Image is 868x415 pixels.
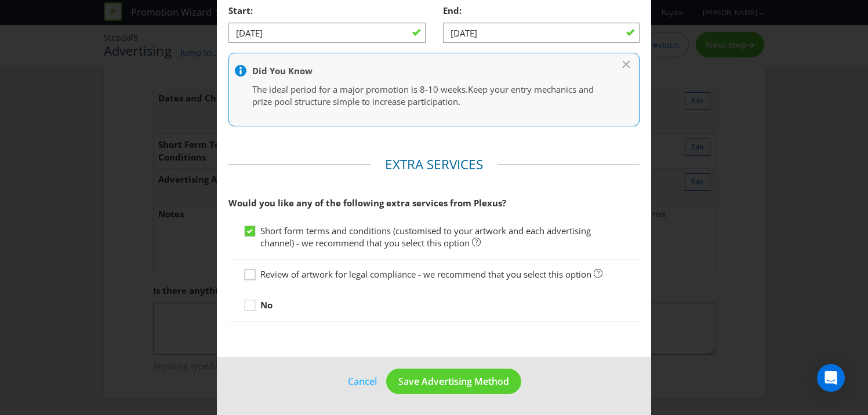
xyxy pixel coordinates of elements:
[817,364,845,392] div: Open Intercom Messenger
[252,83,468,95] span: The ideal period for a major promotion is 8-10 weeks.
[371,155,497,174] legend: Extra Services
[252,83,594,107] span: Keep your entry mechanics and prize pool structure simple to increase participation.
[228,23,425,43] input: DD/MM/YY
[347,374,377,389] a: Cancel
[398,375,509,388] span: Save Advertising Method
[443,23,640,43] input: DD/MM/YY
[386,369,521,395] button: Save Advertising Method
[260,268,591,280] span: Review of artwork for legal compliance - we recommend that you select this option
[260,299,273,311] strong: No
[228,197,506,209] span: Would you like any of the following extra services from Plexus?
[260,225,591,249] span: Short form terms and conditions (customised to your artwork and each advertising channel) - we re...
